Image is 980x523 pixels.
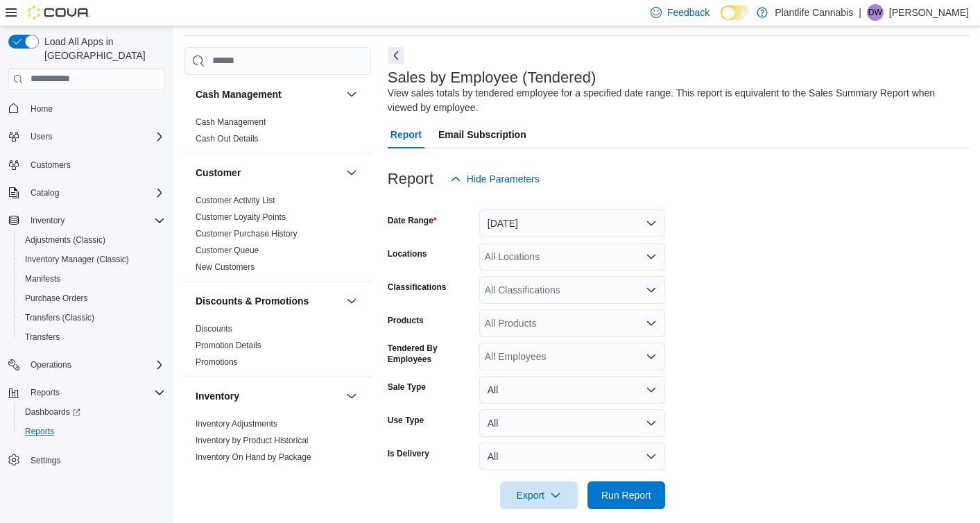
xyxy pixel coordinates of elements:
button: Transfers (Classic) [14,308,171,327]
button: All [479,443,665,470]
a: Customer Purchase History [196,229,298,239]
span: Customer Loyalty Points [196,212,286,223]
button: Inventory [3,211,171,230]
button: Reports [14,422,171,441]
a: Home [25,101,58,117]
label: Date Range [388,215,437,226]
span: Inventory Manager (Classic) [25,254,129,265]
span: Cash Out Details [196,133,259,144]
h3: Report [388,171,433,187]
p: [PERSON_NAME] [889,4,969,21]
button: Purchase Orders [14,289,171,308]
button: Cash Management [196,87,341,101]
button: Settings [3,449,171,470]
span: Settings [31,455,60,466]
span: Discounts [196,323,232,334]
span: Run Report [601,488,651,502]
a: Cash Out Details [196,134,259,144]
span: Home [31,103,53,114]
a: Customer Loyalty Points [196,212,286,222]
span: Email Subscription [438,121,526,148]
span: Users [25,128,165,145]
span: Home [25,100,165,117]
button: Users [25,128,58,145]
button: Open list of options [646,351,657,362]
span: Hide Parameters [467,172,540,186]
a: Dashboards [19,404,86,420]
a: Promotions [196,357,238,367]
span: Cash Management [196,117,266,128]
button: Open list of options [646,251,657,262]
a: Customer Queue [196,246,259,255]
button: Transfers [14,327,171,347]
span: Customer Purchase History [196,228,298,239]
a: Promotion Details [196,341,261,350]
button: Catalog [3,183,171,203]
span: Promotions [196,357,238,368]
button: Reports [25,384,65,401]
h3: Cash Management [196,87,282,101]
span: Dark Mode [721,20,721,21]
p: Plantlife Cannabis [775,4,853,21]
span: Operations [25,357,165,373]
button: Open list of options [646,318,657,329]
span: Inventory Manager (Classic) [19,251,165,268]
button: Export [500,481,578,509]
span: Promotion Details [196,340,261,351]
button: Next [388,47,404,64]
span: Catalog [31,187,59,198]
span: Users [31,131,52,142]
a: Inventory Manager (Classic) [19,251,135,268]
span: Inventory Adjustments [196,418,277,429]
span: New Customers [196,261,255,273]
span: Reports [19,423,165,440]
a: Customer Activity List [196,196,275,205]
button: Users [3,127,171,146]
a: Adjustments (Classic) [19,232,111,248]
label: Classifications [388,282,447,293]
span: Inventory by Product Historical [196,435,309,446]
div: Cash Management [184,114,371,153]
button: Cash Management [343,86,360,103]
button: All [479,409,665,437]
span: Customer Queue [196,245,259,256]
button: Adjustments (Classic) [14,230,171,250]
span: Inventory [31,215,65,226]
p: | [859,4,861,21]
span: Transfers (Classic) [19,309,165,326]
span: Manifests [19,271,165,287]
button: Run Report [587,481,665,509]
span: Report [390,121,422,148]
label: Sale Type [388,381,426,393]
h3: Customer [196,166,241,180]
button: Reports [3,383,171,402]
span: Feedback [667,6,710,19]
span: Reports [31,387,60,398]
a: Discounts [196,324,232,334]
a: Inventory On Hand by Package [196,452,311,462]
span: Inventory On Hand by Package [196,452,311,463]
button: All [479,376,665,404]
button: Operations [3,355,171,375]
a: Purchase Orders [19,290,94,307]
button: Hide Parameters [445,165,545,193]
button: Inventory [25,212,70,229]
div: Customer [184,192,371,281]
div: Dylan Wytinck [867,4,884,21]
a: Transfers [19,329,65,345]
span: Purchase Orders [19,290,165,307]
span: Manifests [25,273,60,284]
input: Dark Mode [721,6,750,20]
span: Catalog [25,185,165,201]
img: Cova [28,6,90,19]
h3: Discounts & Promotions [196,294,309,308]
span: Settings [25,451,165,468]
label: Use Type [388,415,424,426]
span: Transfers (Classic) [25,312,94,323]
button: Catalog [25,185,65,201]
span: Export [508,481,569,509]
span: Transfers [19,329,165,345]
a: Transfers (Classic) [19,309,100,326]
span: Adjustments (Classic) [19,232,165,248]
a: Inventory by Product Historical [196,436,309,445]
